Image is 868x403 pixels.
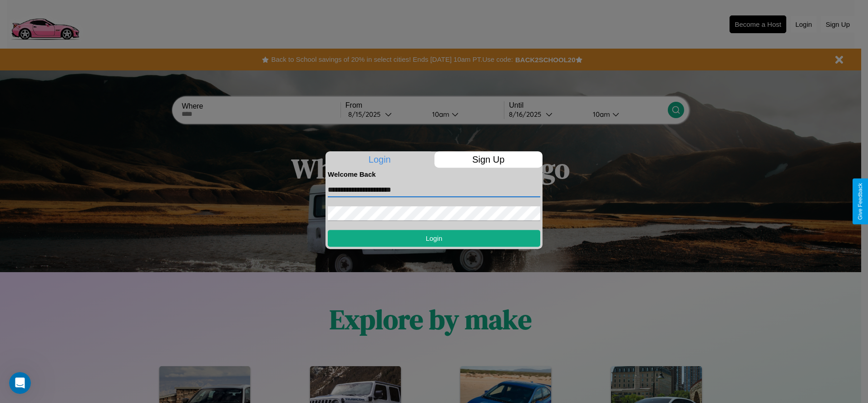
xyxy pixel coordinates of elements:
[9,372,31,394] iframe: Intercom live chat
[434,151,543,168] p: Sign Up
[328,170,540,178] h4: Welcome Back
[325,151,434,168] p: Login
[857,183,863,220] div: Give Feedback
[328,230,540,247] button: Login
